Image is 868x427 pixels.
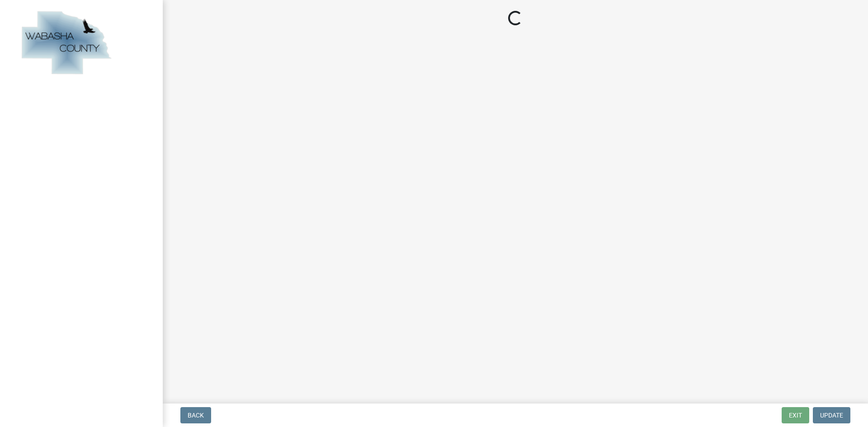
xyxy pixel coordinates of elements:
span: Back [188,412,204,419]
span: Update [820,412,843,419]
button: Exit [782,407,809,423]
button: Back [180,407,211,423]
button: Update [813,407,850,423]
img: Wabasha County, Minnesota [18,9,114,77]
